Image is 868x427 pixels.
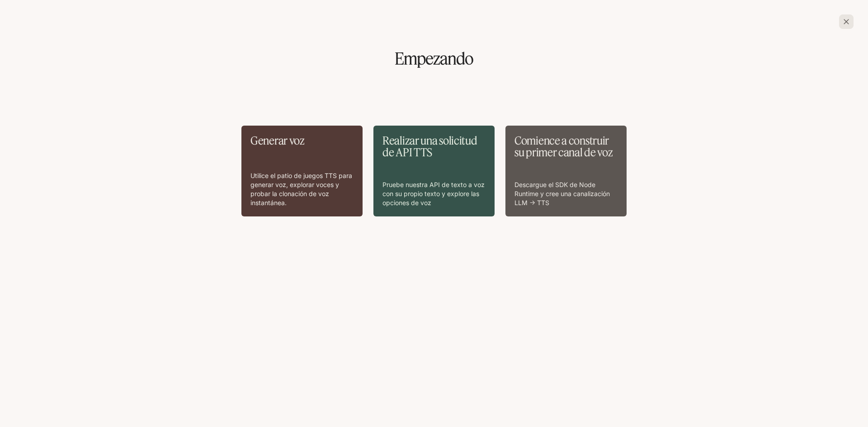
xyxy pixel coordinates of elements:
[241,126,363,216] a: Generar vozUtilice el patio de juegos TTS para generar voz, explorar voces y probar la clonación ...
[382,134,477,159] font: Realizar una solicitud de API TTS
[250,134,305,147] font: Generar voz
[250,172,352,206] font: Utilice el patio de juegos TTS para generar voz, explorar voces y probar la clonación de voz inst...
[373,126,495,216] a: Realizar una solicitud de API TTSPruebe nuestra API de texto a voz con su propio texto y explore ...
[514,134,613,159] font: Comience a construir su primer canal de voz
[514,181,610,206] font: Descargue el SDK de Node Runtime y cree una canalización LLM → TTS
[382,181,485,206] font: Pruebe nuestra API de texto a voz con su propio texto y explore las opciones de voz
[505,126,627,216] a: Comience a construir su primer canal de vozDescargue el SDK de Node Runtime y cree una canalizaci...
[395,48,473,69] font: Empezando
